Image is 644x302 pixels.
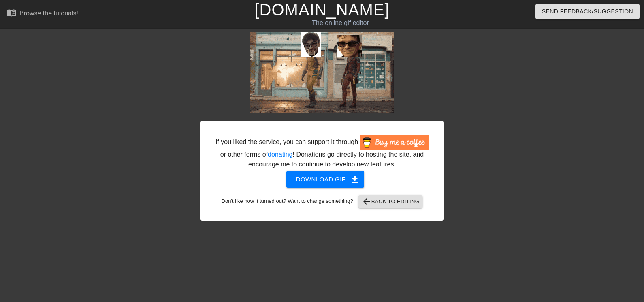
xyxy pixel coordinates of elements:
div: Don't like how it turned out? Want to change something? [213,195,431,208]
span: Send Feedback/Suggestion [542,6,633,17]
img: Buy Me A Coffee [360,135,429,150]
a: donating [268,151,292,158]
button: Back to Editing [358,195,423,208]
span: Back to Editing [362,197,420,206]
button: Send Feedback/Suggestion [535,4,640,19]
span: arrow_back [362,197,371,206]
button: Download gif [286,171,365,188]
a: Browse the tutorials! [6,8,78,20]
div: If you liked the service, you can support it through or other forms of ! Donations go directly to... [215,135,429,169]
span: menu_book [6,8,16,17]
img: zYnwFw8n.gif [250,32,394,113]
span: get_app [350,174,360,184]
div: Browse the tutorials! [19,10,78,17]
div: The online gif editor [219,18,462,28]
a: Download gif [280,175,365,182]
a: [DOMAIN_NAME] [254,1,389,19]
span: Download gif [296,174,355,185]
